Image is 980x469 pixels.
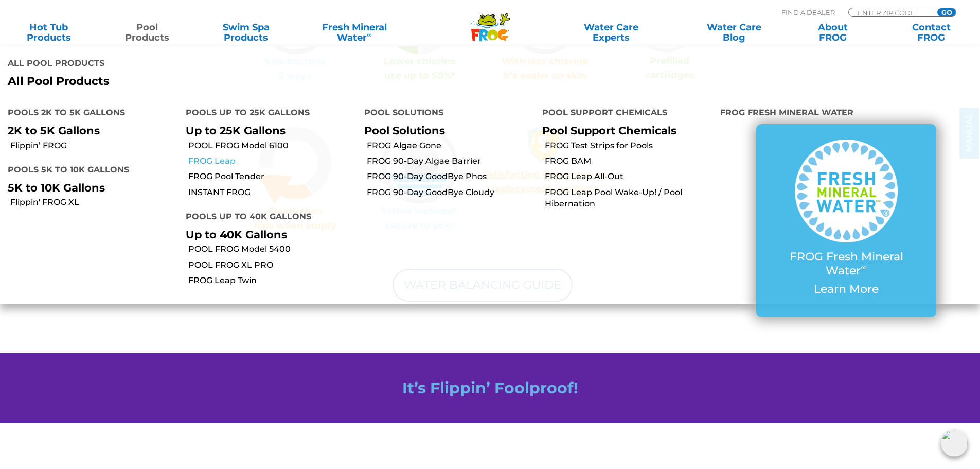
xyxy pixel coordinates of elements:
a: FROG Algae Gone [367,140,534,151]
input: GO [937,8,956,16]
a: AboutFROG [794,22,871,43]
a: Water CareBlog [696,22,772,43]
a: All Pool Products [8,75,483,88]
a: PoolProducts [109,22,186,43]
a: FROG Fresh Mineral Water∞ Learn More [777,140,916,301]
p: Find A Dealer [781,8,835,17]
p: Up to 40K Gallons [186,228,348,241]
h2: It’s Flippin’ Foolproof! [207,379,773,397]
a: FROG Pool Tender [188,171,356,182]
img: openIcon [941,430,968,457]
a: FROG BAM [545,155,712,167]
a: POOL FROG XL PRO [188,259,356,271]
p: 2K to 5K Gallons [8,124,170,137]
h4: Pools up to 40K Gallons [186,207,348,228]
a: Flippin’ FROG [10,140,178,151]
p: Pool Support Chemicals [542,124,705,137]
a: INSTANT FROG [188,187,356,198]
h4: Pools 5K to 10K Gallons [8,161,170,181]
a: FROG 90-Day GoodBye Cloudy [367,187,534,198]
sup: ∞ [861,262,867,272]
h4: Pools 2K to 5K Gallons [8,103,170,124]
a: Flippin' FROG XL [10,197,178,208]
a: FROG Test Strips for Pools [545,140,712,151]
p: Learn More [777,283,916,296]
a: Pool Solutions [364,124,445,137]
a: FROG Leap Twin [188,275,356,286]
p: Up to 25K Gallons [186,124,348,137]
p: 5K to 10K Gallons [8,181,170,194]
p: FROG Fresh Mineral Water [777,250,916,277]
h4: Pool Solutions [364,103,527,124]
a: Fresh MineralWater∞ [306,22,402,43]
a: FROG 90-Day Algae Barrier [367,155,534,167]
a: FROG Leap All-Out [545,171,712,182]
a: Swim SpaProducts [208,22,284,43]
a: POOL FROG Model 6100 [188,140,356,151]
h4: All Pool Products [8,54,483,75]
a: Hot TubProducts [10,22,87,43]
h4: FROG Fresh Mineral Water [720,103,972,124]
a: FROG Leap Pool Wake-Up! / Pool Hibernation [545,187,712,210]
input: Zip Code Form [857,8,926,17]
a: ContactFROG [893,22,970,43]
a: POOL FROG Model 5400 [188,244,356,255]
sup: ∞ [367,30,372,39]
a: Water CareExperts [549,22,673,43]
a: FROG 90-Day GoodBye Phos [367,171,534,182]
h4: Pool Support Chemicals [542,103,705,124]
a: FROG Leap [188,155,356,167]
h4: Pools up to 25K Gallons [186,103,348,124]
